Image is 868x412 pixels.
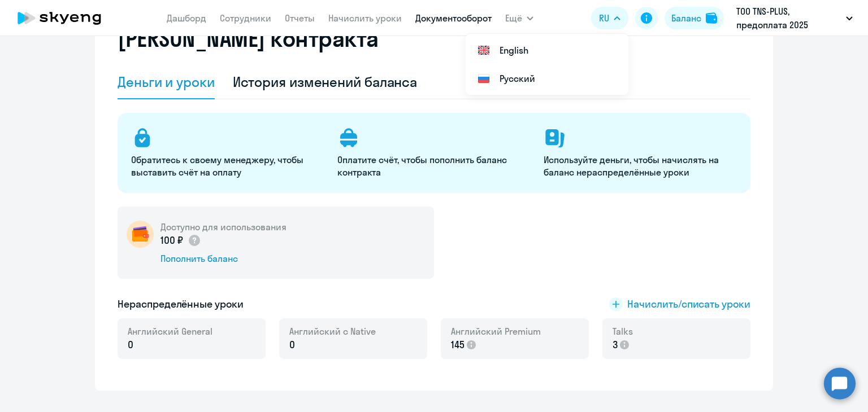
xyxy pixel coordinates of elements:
h5: Доступно для использования [160,221,287,233]
button: RU [591,7,628,29]
img: Русский [477,72,491,85]
button: Ещё [505,7,533,29]
span: Начислить/списать уроки [627,297,750,312]
img: English [477,43,491,57]
p: ТОО TNS-PLUS, предоплата 2025 [736,5,841,32]
div: Деньги и уроки [118,73,215,91]
a: Отчеты [285,12,315,24]
div: Пополнить баланс [160,252,287,265]
button: Балансbalance [665,7,724,29]
span: 0 [128,338,133,352]
span: Английский с Native [289,325,376,338]
p: Оплатите счёт, чтобы пополнить баланс контракта [337,154,530,178]
h2: [PERSON_NAME] контракта [118,25,379,52]
h5: Нераспределённые уроки [118,297,244,312]
p: Используйте деньги, чтобы начислять на баланс нераспределённые уроки [544,154,736,178]
span: Английский General [128,325,212,338]
span: Talks [613,325,633,338]
a: Сотрудники [220,12,271,24]
span: Английский Premium [451,325,541,338]
span: Ещё [505,11,522,25]
span: 145 [451,338,465,352]
div: История изменений баланса [233,73,418,91]
p: Обратитесь к своему менеджеру, чтобы выставить счёт на оплату [131,154,324,178]
span: 3 [613,338,618,352]
span: 0 [289,338,295,352]
p: 100 ₽ [160,233,201,248]
img: wallet-circle.png [127,221,154,248]
a: Начислить уроки [328,12,402,24]
button: ТОО TNS-PLUS, предоплата 2025 [731,5,858,32]
a: Документооборот [415,12,492,24]
a: Дашборд [167,12,206,24]
span: RU [599,11,609,25]
img: balance [706,12,717,24]
ul: Ещё [466,34,628,95]
div: Баланс [671,11,701,25]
